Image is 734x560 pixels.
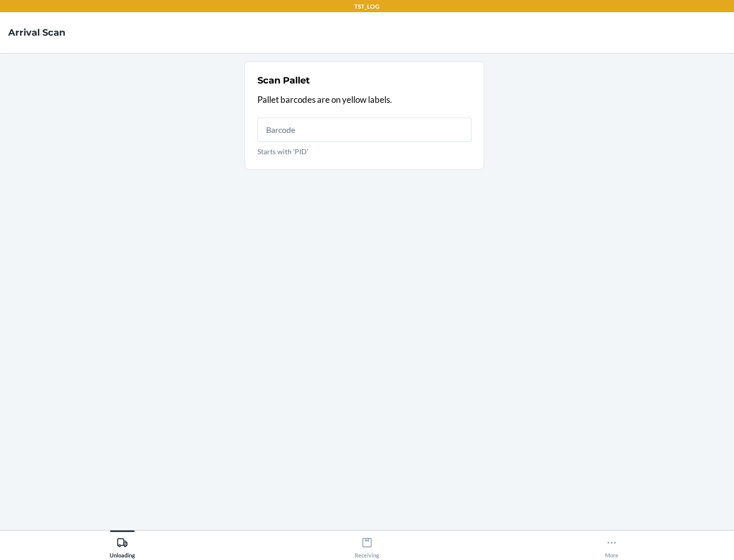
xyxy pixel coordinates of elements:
div: More [605,533,618,558]
div: Unloading [110,533,135,558]
div: Receiving [355,533,379,558]
h4: Arrival Scan [8,26,65,39]
button: Receiving [245,530,489,558]
h2: Scan Pallet [257,74,310,87]
p: Starts with 'PID' [257,146,471,157]
p: Pallet barcodes are on yellow labels. [257,93,471,106]
button: More [489,530,734,558]
p: TST_LOG [354,2,380,11]
input: Starts with 'PID' [257,118,471,142]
